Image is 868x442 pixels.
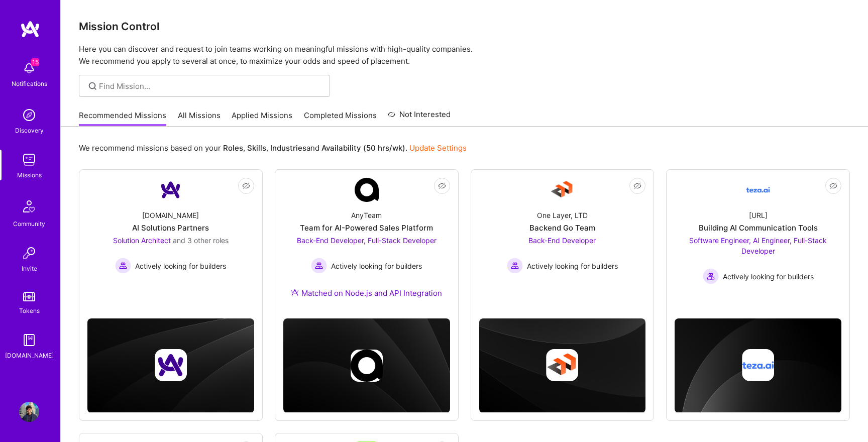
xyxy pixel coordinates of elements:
[242,182,250,190] i: icon EyeClosed
[528,236,596,245] span: Back-End Developer
[115,258,131,274] img: Actively looking for builders
[173,236,229,245] span: and 3 other roles
[304,110,377,127] a: Completed Missions
[633,182,641,190] i: icon EyeClosed
[232,110,292,127] a: Applied Missions
[79,43,850,67] p: Here you can discover and request to join teams working on meaningful missions with high-quality ...
[155,349,187,381] img: Company logo
[749,210,768,220] div: [URL]
[527,261,618,271] span: Actively looking for builders
[19,402,39,422] img: User Avatar
[142,210,199,220] div: [DOMAIN_NAME]
[311,258,327,274] img: Actively looking for builders
[19,330,39,350] img: guide book
[321,143,405,153] b: Availability (50 hrs/wk)
[17,194,41,218] img: Community
[409,143,467,153] a: Update Settings
[331,261,422,271] span: Actively looking for builders
[13,218,45,229] div: Community
[529,223,595,233] div: Backend Go Team
[291,288,299,296] img: Ateam Purple Icon
[79,20,850,33] h3: Mission Control
[537,210,588,220] div: One Layer, LTD
[19,243,39,263] img: Invite
[132,223,209,233] div: AI Solutions Partners
[351,350,383,382] img: Company logo
[178,110,221,127] a: All Missions
[87,318,254,413] img: cover
[79,143,467,153] p: We recommend missions based on your , , and .
[23,292,35,301] img: tokens
[703,268,719,284] img: Actively looking for builders
[297,236,437,245] span: Back-End Developer, Full-Stack Developer
[438,182,446,190] i: icon EyeClosed
[159,178,183,202] img: Company Logo
[99,81,322,91] input: Find Mission...
[22,263,37,274] div: Invite
[479,318,646,413] img: cover
[12,78,47,89] div: Notifications
[675,318,841,413] img: cover
[87,80,98,92] i: icon SearchGrey
[291,288,442,298] div: Matched on Node.js and API Integration
[135,261,226,271] span: Actively looking for builders
[283,318,450,413] img: cover
[19,305,40,316] div: Tokens
[300,223,433,233] div: Team for AI-Powered Sales Platform
[19,150,39,170] img: teamwork
[223,143,243,153] b: Roles
[20,20,40,38] img: logo
[723,271,814,282] span: Actively looking for builders
[19,105,39,125] img: discovery
[19,58,39,78] img: bell
[699,223,818,233] div: Building AI Communication Tools
[17,402,42,422] a: User Avatar
[746,178,770,202] img: Company Logo
[5,350,54,361] div: [DOMAIN_NAME]
[247,143,266,153] b: Skills
[79,110,166,127] a: Recommended Missions
[550,178,574,202] img: Company Logo
[507,258,523,274] img: Actively looking for builders
[113,236,171,245] span: Solution Architect
[283,178,450,310] a: Company LogoAnyTeamTeam for AI-Powered Sales PlatformBack-End Developer, Full-Stack Developer Act...
[355,178,379,202] img: Company Logo
[388,108,451,127] a: Not Interested
[479,178,646,291] a: Company LogoOne Layer, LTDBackend Go TeamBack-End Developer Actively looking for buildersActively...
[87,178,254,291] a: Company Logo[DOMAIN_NAME]AI Solutions PartnersSolution Architect and 3 other rolesActively lookin...
[829,182,837,190] i: icon EyeClosed
[15,125,44,136] div: Discovery
[31,58,39,66] span: 15
[675,178,841,291] a: Company Logo[URL]Building AI Communication ToolsSoftware Engineer, AI Engineer, Full-Stack Develo...
[546,349,578,381] img: Company logo
[689,236,827,255] span: Software Engineer, AI Engineer, Full-Stack Developer
[17,170,42,180] div: Missions
[351,210,382,220] div: AnyTeam
[270,143,306,153] b: Industries
[742,349,774,381] img: Company logo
